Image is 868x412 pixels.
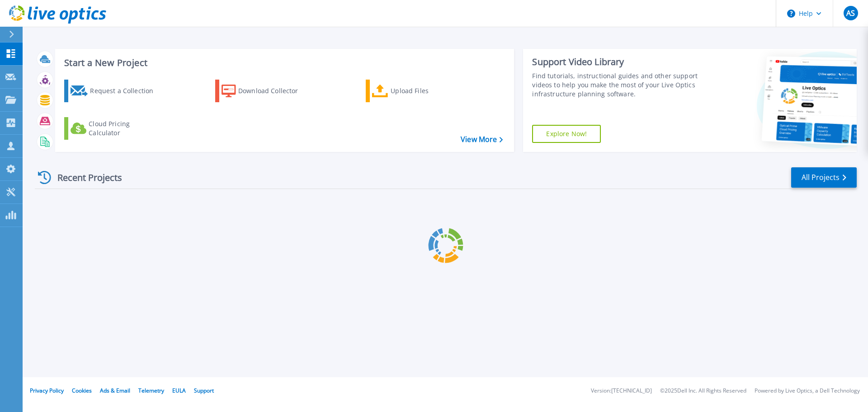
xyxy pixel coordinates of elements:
a: Explore Now! [532,125,601,143]
a: View More [461,135,503,144]
a: Upload Files [366,80,467,102]
a: Request a Collection [64,80,165,102]
a: Privacy Policy [30,387,64,394]
a: Cloud Pricing Calculator [64,117,165,140]
div: Download Collector [238,82,311,100]
span: AS [846,9,855,17]
a: Download Collector [215,80,316,102]
a: Telemetry [138,387,164,394]
li: Powered by Live Optics, a Dell Technology [755,388,860,394]
h3: Start a New Project [64,58,503,68]
a: All Projects [791,167,857,188]
a: Cookies [72,387,92,394]
div: Support Video Library [532,56,702,68]
div: Cloud Pricing Calculator [89,119,161,137]
a: Ads & Email [100,387,130,394]
div: Find tutorials, instructional guides and other support videos to help you make the most of your L... [532,71,702,99]
a: EULA [172,387,186,394]
a: Support [194,387,214,394]
li: © 2025 Dell Inc. All Rights Reserved [660,388,746,394]
li: Version: [TECHNICAL_ID] [591,388,652,394]
div: Request a Collection [90,82,162,100]
div: Upload Files [391,82,463,100]
div: Recent Projects [35,166,134,189]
